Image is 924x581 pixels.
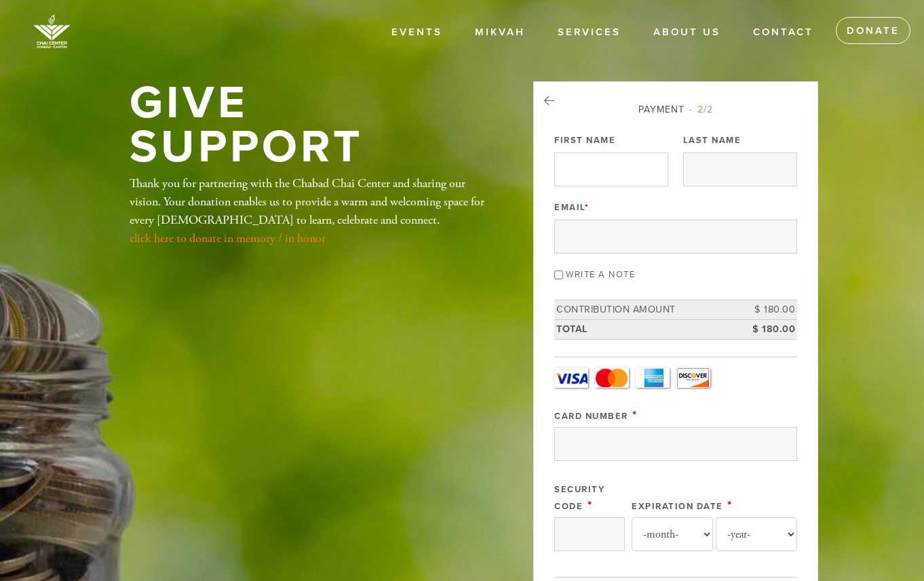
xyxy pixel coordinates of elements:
label: Expiration Date [632,501,723,512]
label: Last Name [683,134,742,146]
label: Card Number [554,411,628,422]
a: Discover [676,367,710,388]
a: Visa [554,367,588,388]
label: Email [554,201,589,214]
a: Services [547,20,631,45]
label: Write a note [566,269,635,280]
label: Security Code [554,484,604,512]
select: Expiration Date month [632,517,713,551]
span: /2 [689,104,713,115]
label: First Name [554,134,615,146]
td: Total [554,319,736,339]
a: Contact [743,20,824,45]
a: Events [381,20,453,45]
a: click here to donate in memory / in honor [130,231,326,246]
a: Amex [636,367,670,388]
select: Expiration Date year [716,517,797,551]
a: Mikvah [465,20,535,45]
span: This field is required. [585,202,590,213]
a: MasterCard [595,367,629,388]
span: This field is required. [588,498,593,513]
div: Payment [554,102,797,117]
img: image%20%281%29.png [20,7,83,56]
td: $ 180.00 [736,300,797,320]
div: Thank you for partnering with the Chabad Chai Center and sharing our vision. Your donation enable... [130,174,489,247]
a: Donate [836,17,910,44]
h1: Give Support [130,81,489,169]
span: 2 [697,104,704,115]
td: Contribution Amount [554,300,736,320]
span: This field is required. [727,498,733,513]
span: This field is required. [632,407,638,422]
td: $ 180.00 [736,319,797,339]
a: About Us [643,20,731,45]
